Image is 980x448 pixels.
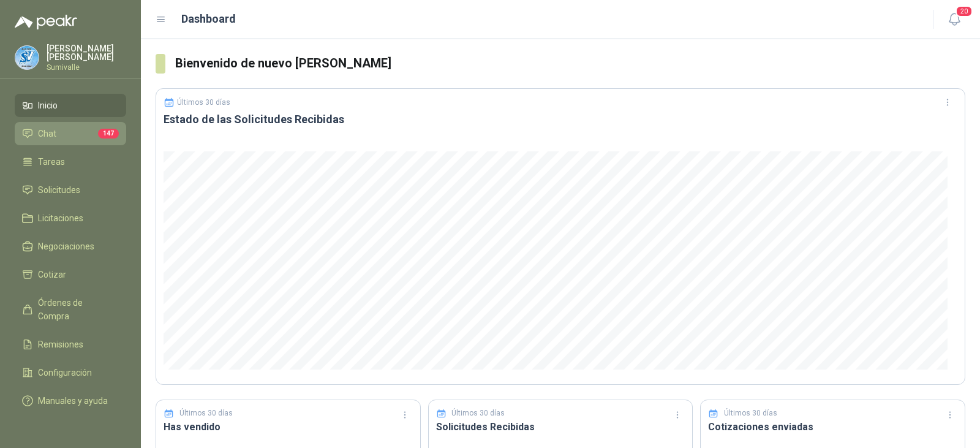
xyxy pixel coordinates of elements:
span: Manuales y ayuda [38,394,108,408]
h3: Cotizaciones enviadas [708,419,957,435]
a: Inicio [15,94,126,117]
span: Órdenes de Compra [38,296,115,323]
span: Chat [38,127,56,140]
h3: Solicitudes Recibidas [436,419,685,435]
h3: Has vendido [164,419,413,435]
p: Últimos 30 días [179,408,233,419]
a: Tareas [15,150,126,173]
span: Negociaciones [38,240,94,253]
a: Cotizar [15,263,126,286]
a: Licitaciones [15,207,126,230]
span: Configuración [38,366,92,379]
a: Manuales y ayuda [15,389,126,412]
img: Company Logo [15,46,39,69]
a: Remisiones [15,333,126,356]
span: Tareas [38,155,65,169]
span: Inicio [38,99,58,112]
h1: Dashboard [181,10,236,28]
span: Cotizar [38,268,66,281]
span: Remisiones [38,338,83,351]
p: Últimos 30 días [177,98,230,107]
a: Negociaciones [15,235,126,258]
span: Solicitudes [38,183,80,197]
h3: Bienvenido de nuevo [PERSON_NAME] [175,54,965,73]
span: Licitaciones [38,211,83,225]
span: 20 [956,6,973,17]
p: Sumivalle [47,64,126,71]
a: Solicitudes [15,178,126,202]
img: Logo peakr [15,15,77,29]
span: 147 [98,129,119,139]
p: Últimos 30 días [451,408,505,419]
button: 20 [943,9,965,31]
p: Últimos 30 días [724,408,777,419]
h3: Estado de las Solicitudes Recibidas [164,112,957,127]
a: Órdenes de Compra [15,291,126,328]
a: Configuración [15,361,126,384]
a: Chat147 [15,122,126,145]
p: [PERSON_NAME] [PERSON_NAME] [47,44,126,61]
